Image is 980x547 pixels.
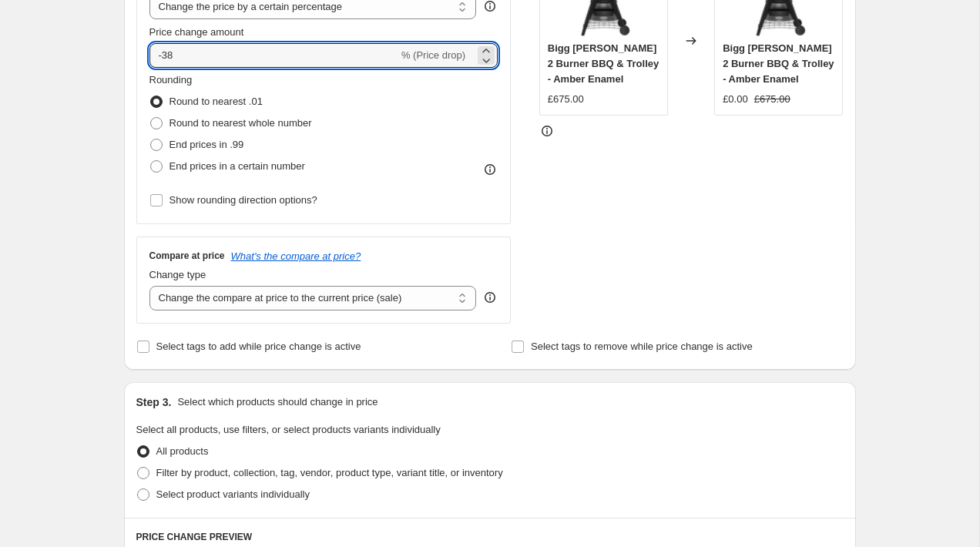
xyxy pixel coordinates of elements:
[149,269,206,280] span: Change type
[169,117,312,129] span: Round to nearest whole number
[231,250,361,262] button: What's the compare at price?
[169,160,305,172] span: End prices in a certain number
[169,194,317,206] span: Show rounding direction options?
[548,42,659,85] span: Bigg [PERSON_NAME] 2 Burner BBQ & Trolley - Amber Enamel
[531,341,753,352] span: Select tags to remove while price change is active
[156,341,361,352] span: Select tags to add while price change is active
[149,26,244,38] span: Price change amount
[548,92,584,107] div: £675.00
[156,467,503,478] span: Filter by product, collection, tag, vendor, product type, variant title, or inventory
[156,488,310,500] span: Select product variants individually
[169,96,263,107] span: Round to nearest .01
[723,42,834,85] span: Bigg [PERSON_NAME] 2 Burner BBQ & Trolley - Amber Enamel
[136,424,441,435] span: Select all products, use filters, or select products variants individually
[136,531,844,543] h6: PRICE CHANGE PREVIEW
[723,92,748,107] div: £0.00
[754,92,790,107] strike: £675.00
[169,139,244,150] span: End prices in .99
[149,43,398,68] input: -15
[401,49,465,61] span: % (Price drop)
[177,394,378,410] p: Select which products should change in price
[156,445,209,457] span: All products
[149,74,193,86] span: Rounding
[482,290,498,305] div: help
[149,250,225,262] h3: Compare at price
[136,394,172,410] h2: Step 3.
